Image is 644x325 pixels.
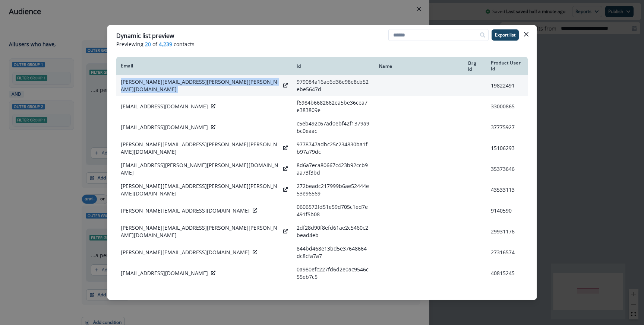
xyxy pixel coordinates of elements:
[486,96,528,117] td: 33000865
[491,60,523,72] div: Product User Id
[292,138,374,159] td: 9778747adbc25c234830ba1fb97a79dc
[292,284,374,305] td: 9a2bafde4e75681de72d8c68b26f6291
[292,96,374,117] td: f6984b6682662ea5be36cea7e383809e
[159,40,172,48] span: 4,239
[121,78,280,93] p: [PERSON_NAME][EMAIL_ADDRESS][PERSON_NAME][PERSON_NAME][DOMAIN_NAME]
[121,141,280,156] p: [PERSON_NAME][EMAIL_ADDRESS][PERSON_NAME][PERSON_NAME][DOMAIN_NAME]
[116,31,174,40] p: Dynamic list preview
[121,103,208,110] p: [EMAIL_ADDRESS][DOMAIN_NAME]
[486,221,528,242] td: 29931176
[292,179,374,200] td: 272beadc217999b6ae52444e53e96569
[292,221,374,242] td: 2df28d90f8efd61ae2c5460c2bead4eb
[486,242,528,263] td: 27316574
[379,63,459,69] div: Name
[495,32,515,38] p: Export list
[292,159,374,179] td: 8d6a7eca80667c423b92ccb9aa73f3bd
[292,242,374,263] td: 844bd468e13bd5e37648664dc8cfa7a7
[486,159,528,179] td: 35373646
[121,207,250,214] p: [PERSON_NAME][EMAIL_ADDRESS][DOMAIN_NAME]
[292,75,374,96] td: 979084a16ae6d36e98e8cb52ebe5647d
[486,138,528,159] td: 15106293
[292,200,374,221] td: 0606572fd51e59d705c1ed7e491f5b08
[492,29,519,41] button: Export list
[116,40,528,48] p: Previewing of contacts
[121,224,280,239] p: [PERSON_NAME][EMAIL_ADDRESS][PERSON_NAME][PERSON_NAME][DOMAIN_NAME]
[121,162,280,176] p: [EMAIL_ADDRESS][PERSON_NAME][PERSON_NAME][DOMAIN_NAME]
[292,263,374,284] td: 0a980efc227fd6d2e0ac9546c55eb7c5
[297,63,370,69] div: Id
[121,182,280,197] p: [PERSON_NAME][EMAIL_ADDRESS][PERSON_NAME][PERSON_NAME][DOMAIN_NAME]
[486,263,528,284] td: 40815245
[486,75,528,96] td: 19822491
[121,124,208,131] p: [EMAIL_ADDRESS][DOMAIN_NAME]
[468,60,482,72] div: Org Id
[520,28,532,40] button: Close
[145,40,151,48] span: 20
[292,117,374,138] td: c5eb492c67ad0ebf42f1379a9bc0eaac
[486,179,528,200] td: 43533113
[121,270,208,277] p: [EMAIL_ADDRESS][DOMAIN_NAME]
[486,284,528,305] td: 42838264
[121,63,288,69] div: Email
[486,117,528,138] td: 37775927
[486,200,528,221] td: 9140590
[121,249,250,256] p: [PERSON_NAME][EMAIL_ADDRESS][DOMAIN_NAME]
